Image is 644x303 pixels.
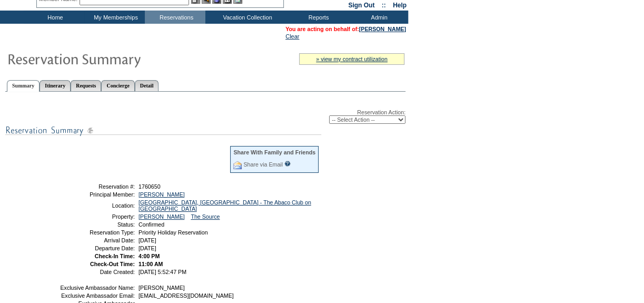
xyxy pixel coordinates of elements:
[60,199,135,212] td: Location:
[90,261,135,267] strong: Check-Out Time:
[285,26,406,32] span: You are acting on behalf of:
[285,33,299,40] a: Clear
[382,2,386,9] span: ::
[138,285,185,291] span: [PERSON_NAME]
[138,237,156,243] span: [DATE]
[7,48,217,69] img: Reservaton Summary
[138,292,234,299] span: [EMAIL_ADDRESS][DOMAIN_NAME]
[5,109,405,124] div: Reservation Action:
[84,11,145,24] td: My Memberships
[138,221,164,228] span: Confirmed
[101,80,134,91] a: Concierge
[359,26,406,32] a: [PERSON_NAME]
[316,56,388,62] a: » view my contract utilization
[60,237,135,243] td: Arrival Date:
[243,161,283,168] a: Share via Email
[60,285,135,291] td: Exclusive Ambassador Name:
[145,11,205,24] td: Reservations
[138,269,186,275] span: [DATE] 5:52:47 PM
[95,253,135,259] strong: Check-In Time:
[138,183,161,190] span: 1760650
[138,261,163,267] span: 11:00 AM
[135,80,159,91] a: Detail
[233,149,315,155] div: Share With Family and Friends
[138,199,311,212] a: [GEOGRAPHIC_DATA], [GEOGRAPHIC_DATA] - The Abaco Club on [GEOGRAPHIC_DATA]
[60,292,135,299] td: Exclusive Ambassador Email:
[5,124,321,137] img: subTtlResSummary.gif
[24,11,84,24] td: Home
[287,11,348,24] td: Reports
[7,80,39,92] a: Summary
[60,213,135,220] td: Property:
[138,191,185,198] a: [PERSON_NAME]
[71,80,101,91] a: Requests
[205,11,287,24] td: Vacation Collection
[60,191,135,198] td: Principal Member:
[60,221,135,228] td: Status:
[60,269,135,275] td: Date Created:
[138,213,185,220] a: [PERSON_NAME]
[60,183,135,190] td: Reservation #:
[60,229,135,236] td: Reservation Type:
[138,253,160,259] span: 4:00 PM
[138,229,207,236] span: Priority Holiday Reservation
[284,161,291,167] input: What is this?
[138,245,156,251] span: [DATE]
[393,2,407,9] a: Help
[39,80,71,91] a: Itinerary
[348,11,408,24] td: Admin
[60,245,135,251] td: Departure Date:
[191,213,220,220] a: The Source
[348,2,374,9] a: Sign Out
